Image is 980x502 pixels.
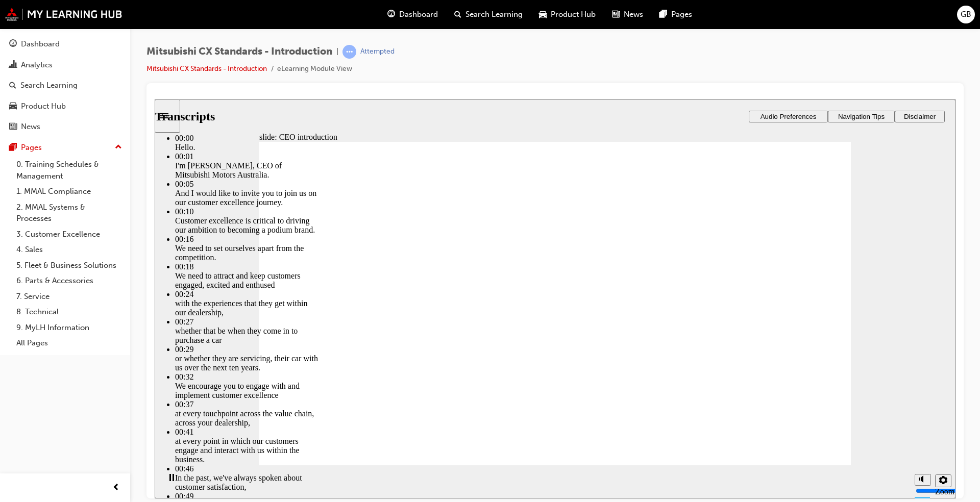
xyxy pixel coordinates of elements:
a: 6. Parts & Accessories [12,273,126,289]
a: 3. Customer Excellence [12,227,126,242]
span: guage-icon [9,40,17,49]
a: 4. Sales [12,242,126,258]
div: 00:49 [20,392,163,401]
a: guage-iconDashboard [379,4,446,25]
button: GB [957,6,975,23]
span: car-icon [539,8,547,21]
span: Product Hub [551,9,596,20]
a: Analytics [4,56,126,74]
a: 0. Training Schedules & Management [12,157,126,184]
span: Mitsubishi CX Standards - Introduction [146,46,332,58]
a: All Pages [12,335,126,351]
span: Dashboard [399,9,438,20]
div: In the past, we've always spoken about customer satisfaction, [20,374,163,392]
span: pages-icon [659,8,667,21]
a: 1. MMAL Compliance [12,184,126,199]
span: news-icon [612,8,620,21]
button: Pages [4,138,126,157]
span: car-icon [9,102,17,111]
a: News [4,117,126,136]
a: Product Hub [4,97,126,116]
span: Pages [671,9,692,20]
img: mmal [5,8,122,21]
div: Dashboard [21,38,60,50]
span: chart-icon [9,61,17,70]
a: pages-iconPages [651,4,700,25]
span: News [624,9,643,20]
span: search-icon [454,8,461,21]
span: guage-icon [387,8,395,21]
div: Attempted [360,47,395,57]
a: 5. Fleet & Business Solutions [12,258,126,273]
span: search-icon [9,81,16,90]
a: news-iconNews [604,4,651,25]
span: news-icon [9,122,17,132]
button: DashboardAnalyticsSearch LearningProduct HubNews [4,33,126,138]
a: 8. Technical [12,304,126,320]
li: eLearning Module View [277,63,352,75]
a: Dashboard [4,35,126,54]
span: pages-icon [9,143,17,153]
div: 00:46 [20,365,163,374]
div: News [21,121,40,133]
span: prev-icon [112,482,120,494]
div: Pages [21,142,42,154]
span: up-icon [115,141,122,154]
a: 2. MMAL Systems & Processes [12,199,126,227]
div: Search Learning [20,80,78,91]
span: | [336,46,338,58]
a: search-iconSearch Learning [446,4,531,25]
div: Analytics [21,59,53,71]
span: GB [961,9,971,20]
div: Product Hub [21,101,66,112]
span: Search Learning [465,9,523,20]
a: Mitsubishi CX Standards - Introduction [146,64,267,73]
a: Search Learning [4,76,126,95]
a: 7. Service [12,289,126,305]
a: 9. MyLH Information [12,320,126,336]
a: car-iconProduct Hub [531,4,604,25]
span: learningRecordVerb_ATTEMPT-icon [342,45,356,59]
